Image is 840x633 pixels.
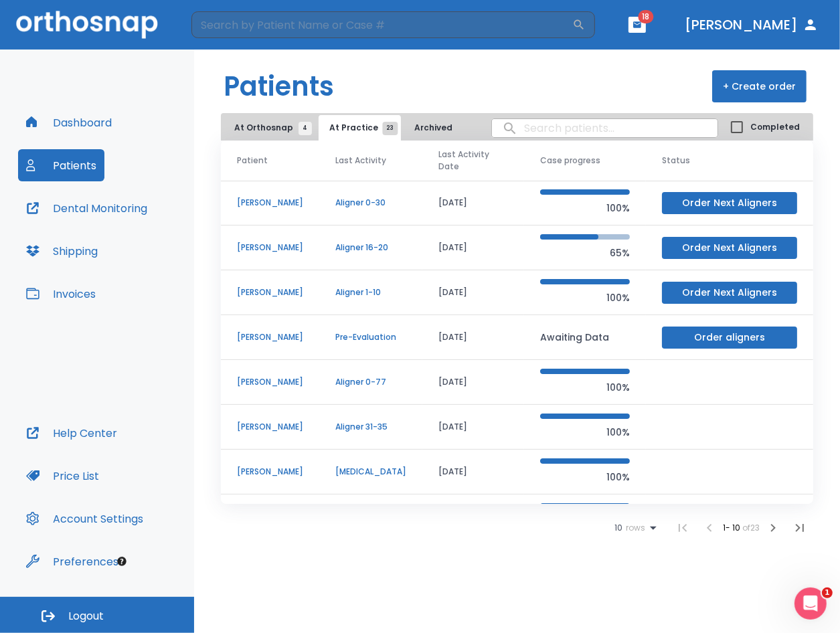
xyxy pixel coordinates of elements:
p: 100% [540,379,630,395]
p: 100% [540,290,630,306]
p: 100% [540,200,630,216]
span: Completed [750,121,800,133]
span: Patient [237,155,268,167]
td: [DATE] [422,405,524,450]
button: + Create order [712,70,807,102]
span: 23 [383,122,398,135]
span: Case progress [540,155,600,167]
button: Order aligners [662,327,797,349]
p: Aligner 16-20 [335,242,406,254]
td: [DATE] [422,315,524,360]
td: [DATE] [422,450,524,494]
td: [DATE] [422,360,524,405]
span: 1 [822,587,833,598]
span: 18 [639,10,654,23]
button: Price List [18,460,107,492]
button: Order Next Aligners [662,192,797,214]
p: Aligner 0-30 [335,197,406,209]
input: search [492,115,718,141]
button: Dental Monitoring [18,192,155,224]
p: [PERSON_NAME] [237,466,303,478]
p: [PERSON_NAME] [237,197,303,209]
p: [PERSON_NAME] [237,331,303,343]
p: [PERSON_NAME] [237,242,303,254]
button: Account Settings [18,503,151,535]
p: [PERSON_NAME] [237,286,303,298]
td: [DATE] [422,225,524,270]
p: Pre-Evaluation [335,331,406,343]
span: of 23 [742,522,760,533]
span: Status [662,155,690,167]
button: Patients [18,149,104,181]
div: Tooltip anchor [116,555,128,567]
span: rows [622,523,645,533]
iframe: Intercom live chat [794,587,827,620]
span: At Orthosnap [234,122,305,134]
span: Last Activity [335,155,386,167]
p: Aligner 1-10 [335,286,406,298]
span: 10 [614,523,622,533]
span: Logout [68,609,104,624]
p: Aligner 0-77 [335,376,406,388]
div: tabs [224,115,454,141]
input: Search by Patient Name or Case # [191,11,572,38]
button: Invoices [18,278,104,310]
button: [PERSON_NAME] [679,13,824,37]
span: Last Activity Date [438,149,499,173]
p: [PERSON_NAME] [237,421,303,433]
td: [DATE] [422,181,524,225]
img: Orthosnap [16,11,158,38]
p: [PERSON_NAME] [237,376,303,388]
h1: Patients [224,66,334,106]
button: Help Center [18,417,125,449]
button: Order Next Aligners [662,282,797,304]
td: [DATE] [422,494,524,539]
span: Archived [414,122,465,134]
td: [DATE] [422,270,524,315]
p: Awaiting Data [540,329,630,345]
p: [MEDICAL_DATA] [335,466,406,478]
span: At Practice [329,122,390,134]
p: 100% [540,424,630,440]
button: Preferences [18,545,127,577]
button: Dashboard [18,106,120,139]
span: 1 - 10 [723,522,742,533]
p: 100% [540,469,630,485]
p: 65% [540,245,630,261]
button: Shipping [18,235,106,267]
p: Aligner 31-35 [335,421,406,433]
span: 4 [299,122,312,135]
button: Order Next Aligners [662,237,797,259]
